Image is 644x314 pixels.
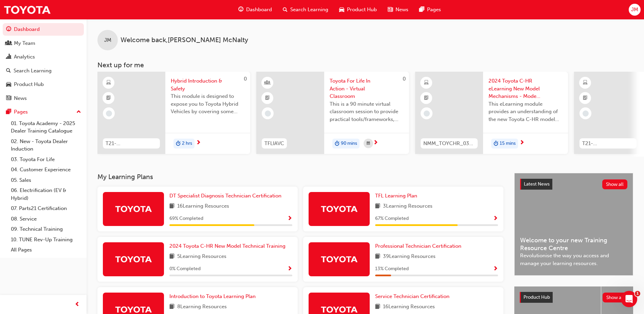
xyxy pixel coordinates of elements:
span: book-icon [375,202,380,211]
a: search-iconSearch Learning [277,3,334,17]
span: up-icon [76,108,81,117]
span: 67 % Completed [375,215,409,223]
button: Show Progress [493,265,498,273]
span: JM [631,6,638,14]
span: booktick-icon [583,94,588,103]
span: car-icon [339,5,344,14]
span: pages-icon [6,109,11,115]
span: book-icon [375,303,380,311]
span: next-icon [196,140,201,146]
a: 01. Toyota Academy - 2025 Dealer Training Catalogue [8,118,84,136]
button: Pages [3,106,84,118]
a: 0T21-FOD_HVIS_PREREQHybrid Introduction & SafetyThis module is designed to expose you to Toyota H... [97,72,250,154]
img: Trak [320,253,358,265]
h3: Next up for me [87,61,644,69]
a: News [3,92,84,105]
span: next-icon [519,140,525,146]
span: 15 mins [500,140,516,147]
span: T21-FOD_HVIS_PREREQ [106,140,157,147]
span: booktick-icon [106,94,111,103]
button: Show all [603,293,628,302]
span: Professional Technician Certification [375,243,461,249]
span: Service Technician Certification [375,293,449,299]
span: Dashboard [246,6,272,14]
span: 5 Learning Resources [177,252,226,261]
span: news-icon [388,5,393,14]
span: prev-icon [75,300,80,309]
button: DashboardMy TeamAnalyticsSearch LearningProduct HubNews [3,22,84,106]
span: learningResourceType_ELEARNING-icon [424,78,429,87]
span: search-icon [6,68,11,74]
a: Latest NewsShow all [520,179,627,190]
span: Toyota For Life In Action - Virtual Classroom [330,77,404,100]
button: Show all [602,179,628,189]
div: Pages [14,108,28,116]
span: book-icon [169,252,174,261]
iframe: Intercom live chat [621,291,637,307]
a: 09. Technical Training [8,224,84,234]
a: My Team [3,37,84,50]
a: 2024 Toyota C-HR New Model Technical Training [169,242,288,250]
div: Product Hub [14,81,44,88]
a: Service Technician Certification [375,293,452,300]
span: News [395,6,408,14]
span: Pages [427,6,441,14]
span: booktick-icon [265,94,270,103]
button: JM [629,4,641,16]
span: 2024 Toyota C-HR eLearning New Model Mechanisms - Model Outline (Module 1) [489,77,563,100]
span: book-icon [169,303,174,311]
button: Show Progress [287,214,292,223]
span: Show Progress [287,266,292,272]
span: 0 [244,76,247,82]
span: 3 Learning Resources [383,202,433,211]
span: learningRecordVerb_NONE-icon [583,110,589,117]
a: 0TFLIAVCToyota For Life In Action - Virtual ClassroomThis is a 90 minute virtual classroom sessio... [256,72,409,154]
span: book-icon [169,202,174,211]
a: 08. Service [8,214,84,224]
a: news-iconNews [382,3,414,17]
span: Welcome back , [PERSON_NAME] McNalty [121,36,248,44]
div: News [14,94,27,102]
span: chart-icon [6,54,11,60]
span: duration-icon [176,139,181,148]
span: learningRecordVerb_NONE-icon [424,110,430,117]
span: Show Progress [493,216,498,222]
span: 69 % Completed [169,215,203,223]
span: people-icon [6,40,11,47]
a: 02. New - Toyota Dealer Induction [8,136,84,154]
span: 39 Learning Resources [383,252,436,261]
span: guage-icon [238,5,243,14]
span: pages-icon [419,5,424,14]
span: This eLearning module provides an understanding of the new Toyota C-HR model line-up and their Ka... [489,100,563,123]
a: TFL Learning Plan [375,192,420,200]
span: learningResourceType_ELEARNING-icon [106,78,111,87]
span: TFL Learning Plan [375,193,417,199]
span: duration-icon [494,139,498,148]
span: TFLIAVC [264,140,284,147]
span: learningRecordVerb_NONE-icon [265,110,271,117]
span: 16 Learning Resources [177,202,229,211]
span: 1 [635,291,640,296]
a: Search Learning [3,65,84,77]
span: 8 Learning Resources [177,303,227,311]
div: Search Learning [14,67,52,75]
span: T21-PTFOR_PRE_READ [582,140,634,147]
img: Trak [115,203,152,215]
img: Trak [320,203,358,215]
span: Product Hub [347,6,377,14]
span: 0 [403,76,406,82]
a: Introduction to Toyota Learning Plan [169,293,258,300]
span: JM [104,36,111,44]
a: Professional Technician Certification [375,242,464,250]
span: Show Progress [493,266,498,272]
a: Analytics [3,51,84,63]
span: Hybrid Introduction & Safety [171,77,245,92]
a: Dashboard [3,23,84,36]
button: Show Progress [287,265,292,273]
span: news-icon [6,95,11,102]
a: Latest NewsShow allWelcome to your new Training Resource CentreRevolutionise the way you access a... [514,173,633,276]
a: 05. Sales [8,175,84,186]
a: guage-iconDashboard [233,3,277,17]
a: pages-iconPages [414,3,446,17]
